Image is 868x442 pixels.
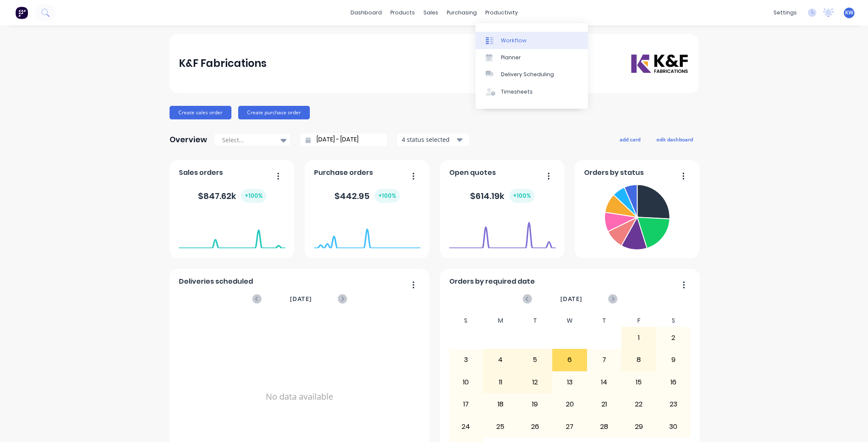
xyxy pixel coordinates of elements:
[656,315,691,327] div: S
[198,189,266,203] div: $ 847.62k
[651,134,698,145] button: edit dashboard
[501,88,533,96] div: Timesheets
[386,6,419,19] div: products
[346,6,386,19] a: dashboard
[442,6,481,19] div: purchasing
[622,327,656,348] div: 1
[170,131,207,148] div: Overview
[238,106,310,119] button: Create purchase order
[484,416,517,437] div: 25
[553,372,587,393] div: 13
[334,189,400,203] div: $ 442.95
[397,133,469,146] button: 4 status selected
[657,327,690,348] div: 2
[587,315,622,327] div: T
[769,6,801,19] div: settings
[584,168,644,178] span: Orders by status
[621,315,656,327] div: F
[179,168,223,178] span: Sales orders
[476,83,588,100] a: Timesheets
[402,135,455,144] div: 4 status selected
[290,294,312,304] span: [DATE]
[518,394,552,415] div: 19
[518,349,552,370] div: 5
[470,189,534,203] div: $ 614.19k
[614,134,646,145] button: add card
[476,49,588,66] a: Planner
[518,416,552,437] div: 26
[476,66,588,83] a: Delivery Scheduling
[657,349,690,370] div: 9
[179,55,267,72] div: K&F Fabrications
[179,276,253,287] span: Deliveries scheduled
[449,416,483,437] div: 24
[501,54,521,61] div: Planner
[484,394,517,415] div: 18
[484,372,517,393] div: 11
[449,349,483,370] div: 3
[560,294,582,304] span: [DATE]
[483,315,518,327] div: M
[509,189,534,203] div: + 100 %
[449,168,496,178] span: Open quotes
[622,372,656,393] div: 15
[622,394,656,415] div: 22
[552,315,587,327] div: W
[241,189,266,203] div: + 100 %
[314,168,373,178] span: Purchase orders
[587,349,621,370] div: 7
[419,6,442,19] div: sales
[484,349,517,370] div: 4
[501,71,554,78] div: Delivery Scheduling
[449,276,535,287] span: Orders by required date
[481,6,522,19] div: productivity
[553,349,587,370] div: 6
[553,416,587,437] div: 27
[587,372,621,393] div: 14
[501,37,526,44] div: Workflow
[657,416,690,437] div: 30
[630,53,689,74] img: K&F Fabrications
[587,416,621,437] div: 28
[622,416,656,437] div: 29
[170,106,231,119] button: Create sales order
[476,32,588,49] a: Workflow
[622,349,656,370] div: 8
[657,372,690,393] div: 16
[449,394,483,415] div: 17
[845,9,853,17] span: KW
[449,315,484,327] div: S
[553,394,587,415] div: 20
[657,394,690,415] div: 23
[449,372,483,393] div: 10
[518,372,552,393] div: 12
[518,315,553,327] div: T
[375,189,400,203] div: + 100 %
[587,394,621,415] div: 21
[15,6,28,19] img: Factory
